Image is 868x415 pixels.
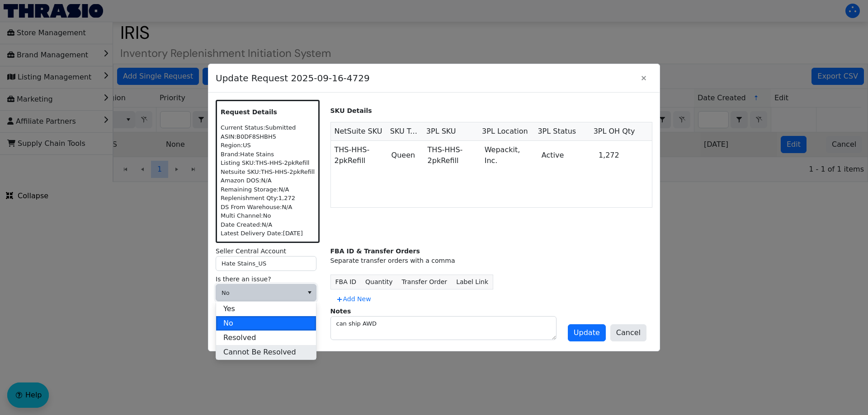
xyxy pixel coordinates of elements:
td: 1,272 [595,141,652,170]
span: 3PL Status [538,126,576,137]
button: select [303,284,316,301]
label: Is there an issue? [216,275,323,284]
button: Cancel [610,324,646,341]
div: Separate transfer orders with a comma [330,256,653,266]
div: Current Status: Submitted [221,123,315,132]
div: DS From Warehouse: N/A [221,203,315,212]
th: Quantity [361,275,397,289]
td: Wepackit, Inc. [481,141,538,170]
span: Resolved [223,332,256,343]
span: NetSuite SKU [335,126,382,137]
div: FBA ID & Transfer Orders [330,247,653,256]
td: Active [538,141,595,170]
div: Multi Channel: No [221,211,315,220]
span: Cannot Be Resolved [223,347,296,358]
div: Amazon DOS: N/A [221,176,315,185]
label: Seller Central Account [216,247,323,256]
th: FBA ID [330,275,361,289]
div: ASIN: B0DF8SHBH5 [221,132,315,141]
button: Update [568,324,606,341]
span: Update [574,327,600,338]
th: Transfer Order [397,275,452,289]
td: THS-HHS-2pkRefill [331,141,388,170]
td: THS-HHS-2pkRefill [424,141,481,170]
div: Date Created: N/A [221,220,315,229]
span: No [223,318,233,329]
div: Listing SKU: THS-HHS-2pkRefill [221,159,315,168]
div: Region: US [221,141,315,150]
span: Update Request 2025-09-16-4729 [216,67,635,89]
td: Queen [388,141,424,170]
span: No [222,289,297,298]
button: Close [635,70,652,87]
span: SKU Type [390,126,419,137]
div: Replenishment Qty: 1,272 [221,194,315,203]
button: Add New [330,292,377,307]
p: Request Details [221,107,315,117]
div: Brand: Hate Stains [221,150,315,159]
textarea: can ship AWD [331,317,556,340]
p: SKU Details [330,106,653,116]
span: 3PL SKU [426,126,456,137]
span: Cancel [616,327,641,338]
div: Latest Delivery Date: [DATE] [221,229,315,238]
span: 3PL Location [482,126,528,137]
div: Remaining Storage: N/A [221,185,315,194]
th: Label Link [452,275,493,289]
span: 3PL OH Qty [594,126,635,137]
span: Add New [336,294,371,304]
label: Notes [330,308,351,315]
div: Netsuite SKU: THS-HHS-2pkRefill [221,168,315,177]
span: Yes [223,303,235,314]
